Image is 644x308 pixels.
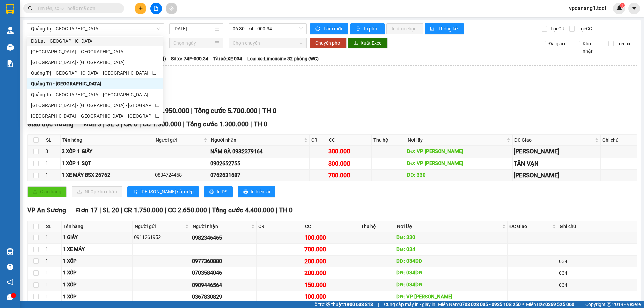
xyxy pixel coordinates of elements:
span: | [209,206,210,214]
span: In DS [217,188,227,195]
div: 1 [45,281,60,289]
span: In biên lai [251,188,270,195]
span: | [99,206,101,214]
div: DĐ: 034DĐ [396,269,506,277]
div: [PERSON_NAME] [514,171,599,180]
div: 1 XỐP [63,281,131,289]
span: Miền Nam [438,301,521,308]
div: 1 XỐP [63,257,131,265]
button: printerIn DS [204,186,233,197]
span: Miền Bắc [526,301,574,308]
span: file-add [154,6,158,11]
span: | [146,107,147,115]
span: Số xe: 74F-000.34 [171,55,208,62]
button: downloadNhập kho nhận [72,186,122,197]
sup: 1 [620,3,625,8]
span: Trên xe [614,40,634,47]
button: plus [135,3,146,14]
img: icon-new-feature [616,5,622,11]
span: Tổng cước 4.400.000 [212,206,274,214]
th: Ghi chú [558,221,637,232]
span: notification [7,279,13,285]
span: CR 0 [124,120,138,128]
div: Thống kê [130,72,150,79]
div: [PERSON_NAME] [514,147,599,156]
button: Chuyển phơi [310,38,347,48]
span: ĐC Giao [514,136,594,144]
button: printerIn phơi [350,23,385,34]
th: CC [303,221,359,232]
span: Đơn 17 [76,206,98,214]
b: Tuyến: Quảng Trị - [GEOGRAPHIC_DATA] [27,56,112,61]
span: CR 1.750.000 [104,107,144,115]
span: CC 2.650.000 [168,206,207,214]
div: 1 XE MÁY [63,246,131,254]
strong: 1900 633 818 [344,302,373,307]
span: Người nhận [211,136,303,144]
span: Đơn 3 [84,120,102,128]
img: warehouse-icon [7,27,14,34]
span: Quảng Trị - Sài Gòn [31,24,160,34]
th: CR [257,221,303,232]
span: 06:30 - 74F-000.34 [233,24,303,34]
span: TH 0 [254,120,267,128]
span: Đơn 20 [55,107,77,115]
span: ⚪️ [522,303,524,306]
span: message [7,294,13,300]
div: Xem theo VP gửi [33,72,67,79]
span: Chuyến: (06:30 [DATE]) [117,55,166,62]
div: 1 [45,246,60,254]
span: Tài xế: XE 034 [213,55,242,62]
div: 150.000 [304,280,358,290]
div: Xem theo VP nhận [79,72,118,79]
button: In đơn chọn [386,23,423,34]
div: 300.000 [328,147,370,156]
span: | [579,301,580,308]
img: solution-icon [7,60,14,67]
div: DĐ: VP [PERSON_NAME] [407,148,511,156]
span: TỔNG [27,107,45,115]
button: uploadGiao hàng [27,186,67,197]
div: DĐ: 330 [407,171,511,179]
div: DĐ: 034DĐ [396,257,506,265]
div: 0703584046 [192,269,255,277]
span: SL 25 [82,107,99,115]
span: Nơi lấy [408,136,505,144]
span: printer [243,189,248,195]
div: TÂN VẠN [514,159,599,168]
div: 100.000 [304,233,358,242]
div: 1 [45,293,60,301]
span: question-circle [7,264,13,270]
span: plus [138,6,143,11]
span: Thống kê [438,25,459,33]
div: 034 [559,269,636,277]
span: [PERSON_NAME] sắp xếp [140,188,194,195]
img: warehouse-icon [7,248,14,255]
div: 700.000 [304,245,358,254]
span: CC 1.300.000 [143,120,181,128]
div: 1 [45,234,60,242]
div: 1 [45,269,60,277]
span: TH 0 [262,107,276,115]
span: download [353,41,358,46]
div: 1 XỐP 1 SỌT [62,160,153,168]
span: Người gửi [135,223,184,230]
span: | [121,206,122,214]
span: aim [169,6,174,11]
button: printerIn biên lai [238,186,275,197]
div: NĂM GÀ 0932379164 [210,147,308,156]
span: SL 20 [103,206,119,214]
div: 1 XE MÁY BSX 26762 [62,171,153,179]
span: | [191,107,193,115]
span: CC 3.950.000 [149,107,189,115]
div: DĐ: 330 [396,234,506,242]
span: Đã giao [546,40,568,47]
button: syncLàm mới [310,23,348,34]
th: Tên hàng [61,135,154,146]
div: 034 [559,281,636,289]
span: SL 5 [106,120,119,128]
th: SL [44,221,62,232]
span: | [259,107,261,115]
th: Ghi chú [601,135,637,146]
span: Xuất Excel [361,39,382,47]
